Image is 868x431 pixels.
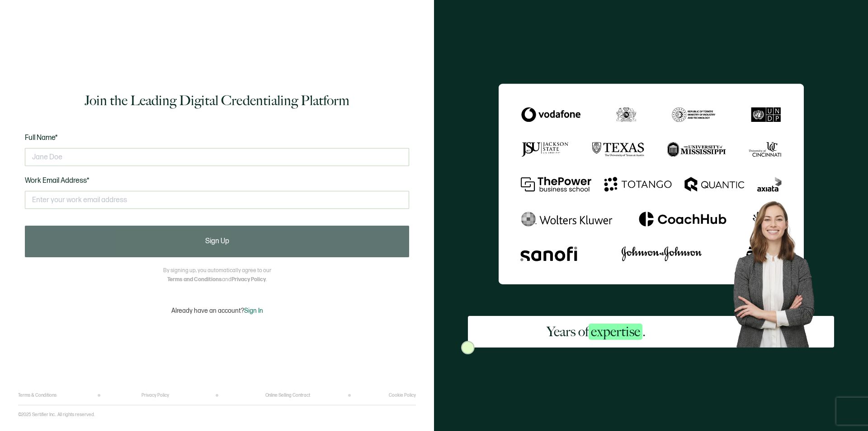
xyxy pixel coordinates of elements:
[547,323,646,341] h2: Years of .
[244,307,263,315] span: Sign In
[163,266,271,284] p: By signing up, you automatically agree to our and .
[18,412,95,417] p: ©2025 Sertifier Inc.. All rights reserved.
[205,238,229,245] span: Sign Up
[724,194,834,348] img: Sertifier Signup - Years of <span class="strong-h">expertise</span>. Hero
[265,393,310,398] a: Online Selling Contract
[18,393,57,398] a: Terms & Conditions
[167,276,222,283] a: Terms and Conditions
[171,307,263,315] p: Already have an account?
[461,341,475,354] img: Sertifier Signup
[85,92,349,110] h1: Join the Leading Digital Credentialing Platform
[25,226,409,257] button: Sign Up
[25,176,90,185] span: Work Email Address*
[499,83,804,284] img: Sertifier Signup - Years of <span class="strong-h">expertise</span>.
[589,324,642,340] span: expertise
[25,148,409,166] input: Jane Doe
[389,393,416,398] a: Cookie Policy
[142,393,169,398] a: Privacy Policy
[25,134,58,142] span: Full Name*
[25,191,409,209] input: Enter your work email address
[231,276,266,283] a: Privacy Policy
